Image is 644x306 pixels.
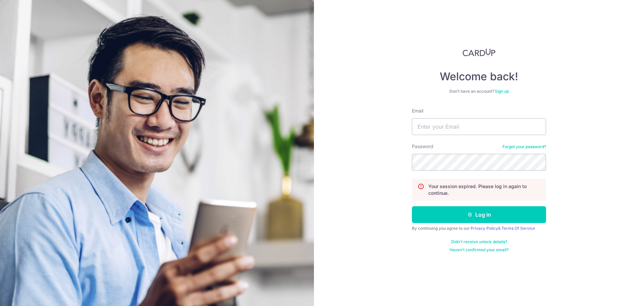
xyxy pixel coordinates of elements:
div: Don’t have an account? [412,89,546,94]
p: Your session expired. Please log in again to continue. [428,183,540,196]
button: Log in [412,206,546,223]
a: Didn't receive unlock details? [451,239,507,245]
a: Privacy Policy [471,226,498,231]
a: Sign up [495,89,509,94]
input: Enter your Email [412,118,546,135]
label: Password [412,143,433,150]
label: Email [412,107,423,114]
a: Haven't confirmed your email? [449,247,508,253]
a: Forgot your password? [502,144,546,149]
img: CardUp Logo [463,48,495,56]
div: By continuing you agree to our & [412,226,546,231]
h4: Welcome back! [412,70,546,83]
a: Terms Of Service [501,226,535,231]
